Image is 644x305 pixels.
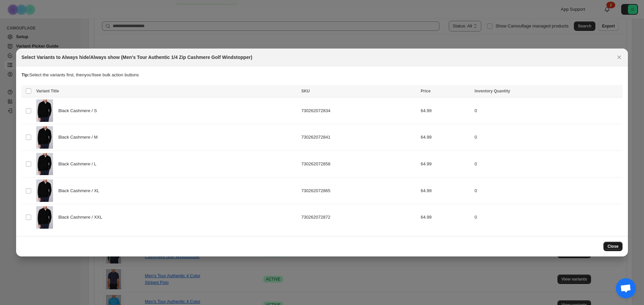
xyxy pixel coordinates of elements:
td: 64.99 [419,124,473,151]
strong: Tip: [21,72,30,77]
td: 0 [473,97,623,124]
td: 64.99 [419,204,473,230]
td: 730262072841 [299,124,419,151]
span: Close [607,244,619,249]
div: Open chat [616,278,636,298]
button: Close [603,242,623,251]
span: Black Cashmere / S [58,107,101,114]
td: 64.99 [419,97,473,124]
span: Price [421,89,430,93]
h2: Select Variants to Always hide/Always show (Men's Tour Authentic 1/4 Zip Cashmere Golf Windstopper) [21,54,252,61]
span: SKU [301,89,310,93]
span: Black Cashmere / XL [58,187,103,194]
td: 730262072834 [299,97,419,124]
button: Close [614,53,624,62]
img: Mens-Tour-Authentic-14-Zip-Cashmere-Golf-Windstopper-Black-Cashmere-Callaway.jpg [36,99,53,122]
span: Variant Title [36,89,59,93]
span: Black Cashmere / L [58,161,100,167]
td: 64.99 [419,177,473,204]
img: Mens-Tour-Authentic-14-Zip-Cashmere-Golf-Windstopper-Black-Cashmere-Callaway.jpg [36,126,53,149]
img: Mens-Tour-Authentic-14-Zip-Cashmere-Golf-Windstopper-Black-Cashmere-Callaway.jpg [36,206,53,229]
td: 0 [473,204,623,230]
img: Mens-Tour-Authentic-14-Zip-Cashmere-Golf-Windstopper-Black-Cashmere-Callaway.jpg [36,179,53,202]
td: 730262072872 [299,204,419,230]
td: 730262072865 [299,177,419,204]
p: Select the variants first, then you'll see bulk action buttons [21,72,623,78]
span: Inventory Quantity [475,89,510,93]
span: Black Cashmere / M [58,134,101,141]
td: 0 [473,124,623,151]
td: 0 [473,177,623,204]
td: 0 [473,151,623,177]
span: Black Cashmere / XXL [58,214,106,221]
td: 64.99 [419,151,473,177]
img: Mens-Tour-Authentic-14-Zip-Cashmere-Golf-Windstopper-Black-Cashmere-Callaway.jpg [36,153,53,175]
td: 730262072858 [299,151,419,177]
